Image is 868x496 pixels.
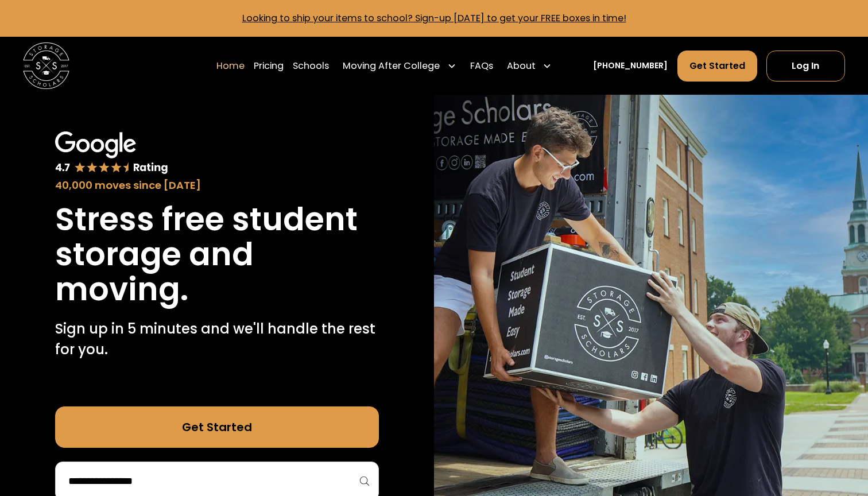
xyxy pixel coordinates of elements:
p: Sign up in 5 minutes and we'll handle the rest for you. [55,319,379,360]
a: Schools [293,50,329,82]
img: Storage Scholars main logo [23,42,69,89]
h1: Stress free student storage and moving. [55,202,379,307]
div: About [507,59,536,73]
img: Google 4.7 star rating [55,131,168,175]
div: About [502,50,556,82]
a: Log In [766,51,845,82]
a: Get Started [677,51,757,82]
a: Pricing [254,50,284,82]
div: Moving After College [343,59,440,73]
div: 40,000 moves since [DATE] [55,177,379,193]
a: [PHONE_NUMBER] [593,60,668,72]
a: Get Started [55,406,379,448]
div: Moving After College [338,50,460,82]
a: home [23,42,69,89]
a: FAQs [470,50,493,82]
a: Looking to ship your items to school? Sign-up [DATE] to get your FREE boxes in time! [242,11,626,25]
a: Home [216,50,245,82]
